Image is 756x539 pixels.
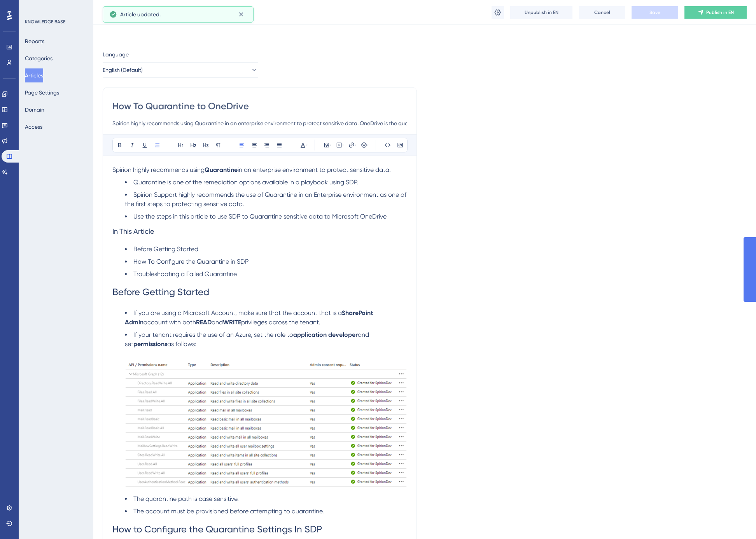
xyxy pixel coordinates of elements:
span: Unpublish in EN [525,9,558,16]
span: The account must be provisioned before attempting to quarantine. [133,507,324,515]
span: In This Article [112,227,154,235]
strong: permissions [133,340,167,348]
strong: Quarantine [205,166,238,173]
span: English (Default) [103,65,143,75]
span: If you are using a Microsoft Account, make sure that the account that is a [133,309,342,317]
span: Cancel [594,9,610,16]
span: Spirion highly recommends using [112,166,205,173]
span: Language [103,50,129,59]
span: Use the steps in this article to use SDP to Quarantine sensitive data to Microsoft OneDrive [133,213,387,220]
span: Quarantine is one of the remediation options available in a playbook using SDP. [133,178,358,186]
span: account with both [143,318,196,326]
button: Reports [25,34,44,48]
span: Spirion Support highly recommends the use of Quarantine in an Enterprise environment as one of th... [125,191,408,208]
input: Article Description [112,119,407,128]
span: as follows: [167,340,196,348]
strong: READ [196,318,212,326]
span: The quarantine path is case sensitive. [133,495,239,502]
button: Publish in EN [684,6,747,19]
span: Before Getting Started [112,287,209,297]
strong: application developer [293,331,358,338]
button: Categories [25,51,52,65]
button: Articles [25,68,43,82]
span: Save [649,9,660,16]
button: Cancel [579,6,625,19]
span: How to Configure the Quarantine Settings In SDP [112,524,322,535]
button: Domain [25,103,44,117]
span: Publish in EN [706,9,734,16]
span: and [212,318,223,326]
iframe: UserGuiding AI Assistant Launcher [723,508,747,532]
span: Article updated. [120,10,161,19]
button: Save [632,6,678,19]
span: privileges across the tenant. [241,318,320,326]
span: Before Getting Started [133,245,198,253]
span: in an enterprise environment to protect sensitive data. [238,166,391,173]
span: Troubleshooting a Failed Quarantine [133,270,237,278]
input: Article Title [112,100,407,112]
div: KNOWLEDGE BASE [25,19,65,25]
span: How To Configure the Quarantine in SDP [133,258,248,265]
span: If your tenant requires the use of an Azure, set the role to [133,331,293,338]
button: Access [25,120,42,134]
button: Unpublish in EN [510,6,572,19]
button: Page Settings [25,86,59,100]
strong: WRITE [223,318,241,326]
button: English (Default) [103,62,258,78]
